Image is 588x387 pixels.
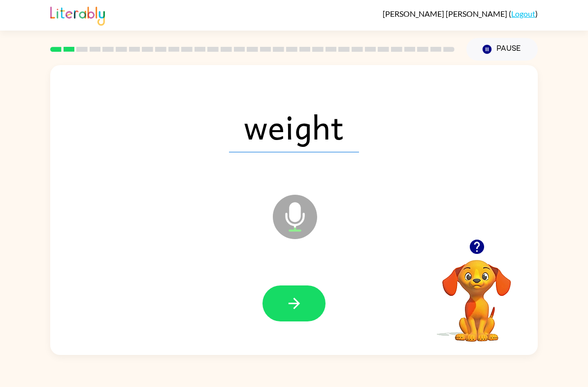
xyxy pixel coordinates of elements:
[427,245,526,343] video: Your browser must support playing .mp4 files to use Literably. Please try using another browser.
[383,9,538,18] div: ( )
[383,9,509,18] span: [PERSON_NAME] [PERSON_NAME]
[229,101,359,152] span: weight
[50,4,105,26] img: Literably
[511,9,535,18] a: Logout
[466,38,538,61] button: Pause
